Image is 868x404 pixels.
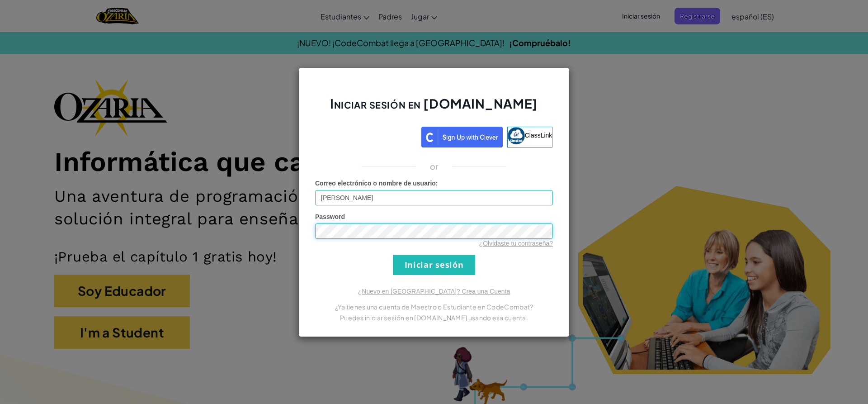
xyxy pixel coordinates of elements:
[311,126,421,146] iframe: Sign in with Google Button
[315,179,438,188] label: :
[430,161,439,172] p: or
[393,255,475,275] input: Iniciar sesión
[315,180,436,187] span: Correo electrónico o nombre de usuario
[315,213,345,220] span: Password
[315,312,553,323] p: Puedes iniciar sesión en [DOMAIN_NAME] usando esa cuenta.
[358,288,510,295] a: ¿Nuevo en [GEOGRAPHIC_DATA]? Crea una Cuenta
[525,131,552,138] span: ClassLink
[421,127,503,147] img: clever_sso_button@2x.png
[315,95,553,121] h2: Iniciar sesión en [DOMAIN_NAME]
[315,301,553,312] p: ¿Ya tienes una cuenta de Maestro o Estudiante en CodeCombat?
[508,127,525,144] img: classlink-logo-small.png
[479,240,553,247] a: ¿Olvidaste tu contraseña?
